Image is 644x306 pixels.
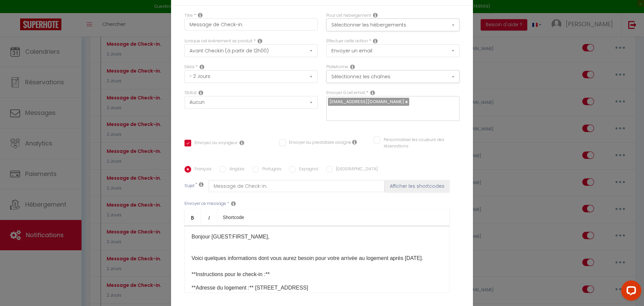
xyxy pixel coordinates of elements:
label: Lorsque cet événement se produit [184,38,253,44]
label: Titre [184,12,193,19]
p: **Adresse du logement :** [STREET_ADDRESS] [192,284,442,300]
label: Délai [184,64,195,70]
i: Message [231,201,236,206]
i: Recipient [370,90,375,95]
button: Sélectionner les hébergements [326,18,460,31]
button: Sélectionnez les chaînes [326,70,460,83]
span: [EMAIL_ADDRESS][DOMAIN_NAME] [329,98,404,105]
p: ​Bonjour [GUEST:FIRST_NAME]​, [192,233,442,241]
label: Envoyer ce message [184,201,226,207]
i: Booking status [199,90,203,95]
label: Sujet [184,183,195,190]
iframe: LiveChat chat widget [616,278,644,306]
label: Portugais [259,166,281,173]
i: Action Channel [350,64,355,70]
i: Event Occur [258,38,262,44]
label: [GEOGRAPHIC_DATA] [333,166,378,173]
label: Statut [184,90,197,96]
label: Envoyer à cet email [326,90,365,96]
i: This Rental [373,12,378,18]
a: Italic [201,209,217,225]
label: Anglais [226,166,245,173]
i: Title [198,12,203,18]
label: Espagnol [296,166,318,173]
a: Bold [184,209,201,225]
label: Effectuer cette action [326,38,368,44]
i: Envoyer au prestataire si il est assigné [352,139,357,145]
label: Pour cet hébergement [326,12,371,19]
p: Voici quelques informations dont vous aurez besoin pour votre arrivée au logement après [DATE]. *... [192,246,442,278]
button: Afficher les shortcodes [385,180,449,192]
i: Action Time [200,64,204,70]
i: Envoyer au voyageur [239,140,244,145]
label: Français [191,166,212,173]
i: Action Type [373,38,378,44]
label: Plateforme [326,64,348,70]
a: Shortcode [217,209,250,225]
i: Subject [199,182,204,187]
